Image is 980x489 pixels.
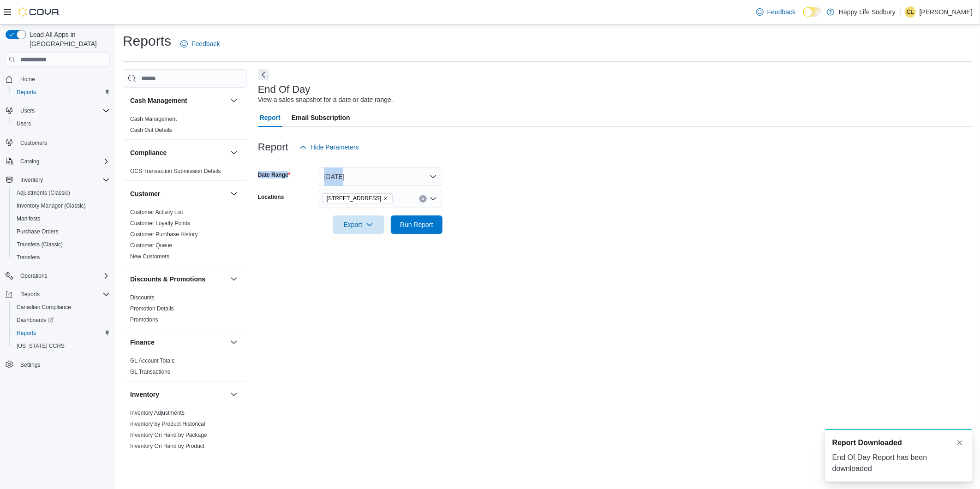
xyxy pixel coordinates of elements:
[123,207,247,266] div: Customer
[130,189,160,198] h3: Customer
[753,3,799,21] a: Feedback
[258,95,393,105] div: View a sales snapshot for a date or date range.
[13,302,75,313] a: Canadian Compliance
[13,239,66,250] a: Transfers (Classic)
[130,231,198,238] a: Customer Purchase History
[130,148,227,157] button: Compliance
[130,96,187,105] h3: Cash Management
[17,137,51,149] a: Customers
[13,213,44,224] a: Manifests
[17,241,63,248] span: Transfers (Classic)
[130,126,172,134] span: Cash Out Details
[13,187,110,198] span: Adjustments (Classic)
[17,316,54,324] span: Dashboards
[767,7,795,17] span: Feedback
[130,116,177,122] a: Cash Management
[13,213,110,224] span: Manifests
[130,431,207,439] span: Inventory On Hand by Package
[177,35,223,53] a: Feedback
[17,174,110,185] span: Inventory
[123,166,247,180] div: Compliance
[228,147,239,158] button: Compliance
[130,189,227,198] button: Customer
[13,226,62,237] a: Purchase Orders
[130,253,169,260] a: New Customers
[296,138,363,156] button: Hide Parameters
[17,215,40,222] span: Manifests
[17,359,44,370] a: Settings
[130,390,159,399] h3: Inventory
[400,220,433,229] span: Run Report
[20,139,47,147] span: Customers
[17,254,40,261] span: Transfers
[130,242,172,249] span: Customer Queue
[9,225,114,238] button: Purchase Orders
[13,87,110,98] span: Reports
[20,291,40,298] span: Reports
[20,158,39,165] span: Catalog
[130,338,227,347] button: Finance
[17,304,71,311] span: Canadian Compliance
[228,188,239,199] button: Customer
[905,6,916,18] div: Carrington LeBlanc-Nelson
[258,193,284,201] label: Locations
[17,228,59,235] span: Purchase Orders
[17,202,86,209] span: Inventory Manager (Classic)
[17,270,51,281] button: Operations
[832,452,965,474] div: End Of Day Report has been downloaded
[17,289,110,300] span: Reports
[130,410,185,416] a: Inventory Adjustments
[391,215,442,234] button: Run Report
[130,409,185,417] span: Inventory Adjustments
[130,209,183,215] a: Customer Activity List
[130,305,174,312] a: Promotion Details
[920,6,973,18] p: [PERSON_NAME]
[9,238,114,251] button: Transfers (Classic)
[17,342,65,350] span: [US_STATE] CCRS
[323,193,393,203] span: 387 Centre St, Espanola
[9,301,114,314] button: Canadian Compliance
[123,355,247,381] div: Finance
[228,274,239,285] button: Discounts & Promotions
[13,252,110,263] span: Transfers
[419,195,427,203] button: Clear input
[130,294,155,301] a: Discounts
[17,74,39,85] a: Home
[839,6,896,18] p: Happy Life Sudbury
[18,7,60,17] img: Cova
[9,86,114,99] button: Reports
[130,220,190,227] span: Customer Loyalty Points
[123,292,247,329] div: Discounts & Promotions
[13,252,43,263] a: Transfers
[130,305,174,312] span: Promotion Details
[13,340,68,352] a: [US_STATE] CCRS
[13,315,110,326] span: Dashboards
[17,137,110,148] span: Customers
[338,215,379,234] span: Export
[6,69,110,395] nav: Complex example
[130,231,198,238] span: Customer Purchase History
[13,118,35,129] a: Users
[13,328,110,339] span: Reports
[130,127,172,133] a: Cash Out Details
[9,314,114,327] a: Dashboards
[130,115,177,123] span: Cash Management
[9,199,114,212] button: Inventory Manager (Classic)
[17,120,31,127] span: Users
[899,6,901,18] p: |
[17,189,70,197] span: Adjustments (Classic)
[2,155,114,168] button: Catalog
[292,108,350,127] span: Email Subscription
[130,358,174,364] a: GL Account Totals
[13,315,57,326] a: Dashboards
[130,357,174,364] span: GL Account Totals
[13,118,110,129] span: Users
[20,272,48,280] span: Operations
[20,76,35,83] span: Home
[130,453,186,461] span: Inventory Transactions
[20,361,40,369] span: Settings
[17,105,110,116] span: Users
[333,215,384,234] button: Export
[13,340,110,352] span: Washington CCRS
[130,209,183,216] span: Customer Activity List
